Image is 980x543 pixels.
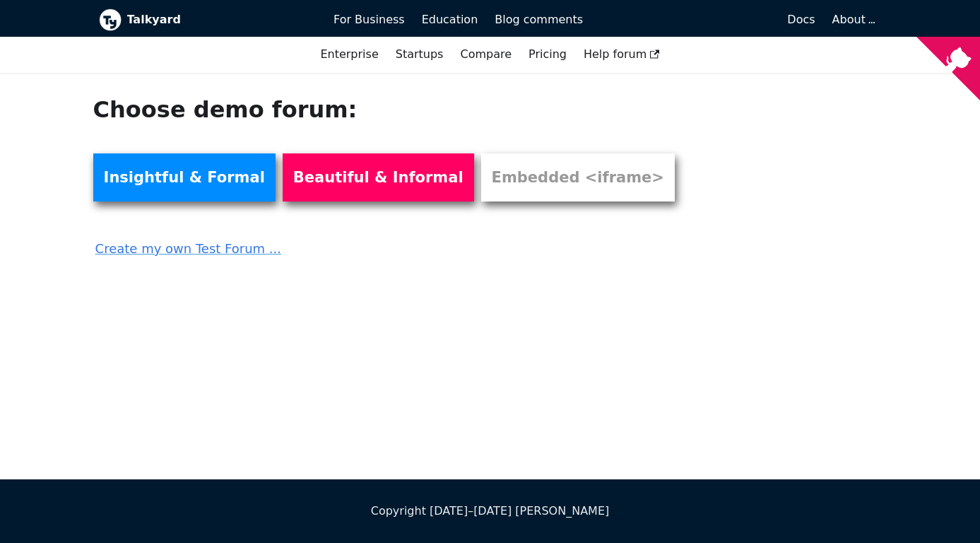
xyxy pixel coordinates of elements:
[591,8,824,32] a: Docs
[99,8,314,31] a: Talkyard logoTalkyard
[575,42,668,66] a: Help forum
[127,11,314,29] b: Talkyard
[325,8,413,32] a: For Business
[333,13,405,26] span: For Business
[422,13,478,26] span: Education
[387,42,452,66] a: Startups
[787,13,815,26] span: Docs
[93,95,724,124] h1: Choose demo forum:
[832,13,873,26] a: About
[481,153,675,202] a: Embedded <iframe>
[413,8,487,32] a: Education
[460,47,512,61] a: Compare
[93,153,276,202] a: Insightful & Formal
[283,153,474,202] a: Beautiful & Informal
[99,502,882,520] div: Copyright [DATE]–[DATE] [PERSON_NAME]
[520,42,575,66] a: Pricing
[495,13,583,26] span: Blog comments
[99,8,122,31] img: Talkyard logo
[486,8,591,32] a: Blog comments
[93,228,724,259] a: Create my own Test Forum ...
[312,42,386,66] a: Enterprise
[584,47,660,61] span: Help forum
